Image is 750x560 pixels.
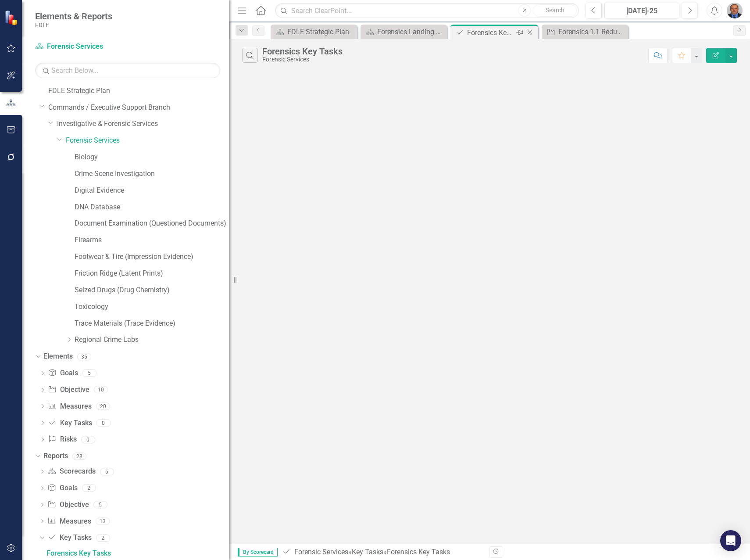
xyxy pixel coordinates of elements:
a: Risks [48,434,76,445]
a: Forensic Services [66,136,229,146]
div: 28 [72,452,86,460]
div: 5 [82,370,96,377]
div: Forensics Key Tasks [46,549,229,557]
a: Measures [47,517,91,527]
a: Objective [48,385,89,395]
div: Forensics Landing Page [377,26,445,37]
div: Open Intercom Messenger [720,530,741,551]
a: Key Tasks [352,548,383,556]
img: Chris Hendry [727,3,743,18]
button: [DATE]-25 [604,3,679,18]
a: Forensic Services [294,548,348,556]
span: By Scorecard [238,548,278,556]
div: 0 [96,419,111,427]
a: Document Examination (Questioned Documents) [75,219,229,229]
div: 2 [82,485,96,492]
div: 6 [100,468,114,475]
a: Forensic Services [35,42,145,52]
a: Reports [43,451,68,461]
a: Commands / Executive Support Branch [48,103,229,113]
a: FDLE Strategic Plan [48,86,229,96]
a: Investigative & Forensic Services [57,119,229,129]
a: Friction Ridge (Latent Prints) [75,269,229,279]
a: Digital Evidence [75,186,229,196]
a: Forensics 1.1 Reduce turnaround time in forensic services through policy and process improvements. [544,26,626,37]
a: Seized Drugs (Drug Chemistry) [75,285,229,295]
span: Search [546,7,564,14]
a: Biology [75,152,229,162]
a: Scorecards [47,467,95,477]
span: Elements & Reports [35,11,112,22]
input: Search ClearPoint... [275,3,579,18]
small: FDLE [35,22,112,29]
div: Forensic Services [262,56,343,63]
div: 10 [94,386,108,394]
a: Objective [47,500,89,510]
div: 0 [81,436,95,443]
a: Elements [43,352,73,362]
a: Toxicology [75,302,229,312]
a: Forensics Landing Page [363,26,445,37]
button: Search [533,4,577,17]
a: Forensics Key Tasks [44,546,229,560]
div: [DATE]-25 [607,6,676,16]
div: Forensics Key Tasks [467,27,514,38]
a: Regional Crime Labs [75,335,229,345]
div: 13 [96,517,110,525]
div: Forensics Key Tasks [262,47,343,56]
a: Goals [48,368,78,378]
div: 35 [77,353,91,360]
a: Firearms [75,235,229,245]
a: Crime Scene Investigation [75,169,229,179]
a: Key Tasks [48,418,92,428]
div: Forensics Key Tasks [387,548,450,556]
div: FDLE Strategic Plan [287,26,355,37]
div: 2 [96,534,110,542]
a: Measures [48,402,91,412]
a: DNA Database [75,202,229,212]
img: ClearPoint Strategy [4,10,20,25]
div: Forensics 1.1 Reduce turnaround time in forensic services through policy and process improvements. [558,26,626,37]
a: Trace Materials (Trace Evidence) [75,319,229,329]
a: Footwear & Tire (Impression Evidence) [75,252,229,262]
div: 5 [93,501,107,509]
a: FDLE Strategic Plan [273,26,355,37]
input: Search Below... [35,63,220,78]
div: » » [282,547,483,557]
div: 20 [96,402,110,410]
a: Goals [47,483,77,493]
a: Key Tasks [47,533,91,543]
